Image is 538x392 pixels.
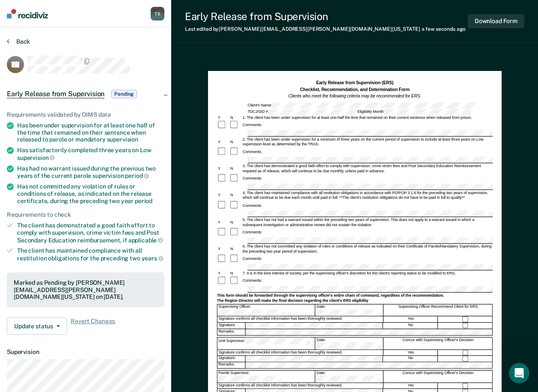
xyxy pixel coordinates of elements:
div: Y [217,247,229,252]
div: The client has demonstrated a good faith effort to comply with supervision, crime victim fees and... [17,222,164,244]
div: Comments: [241,176,263,181]
div: N [229,271,241,276]
div: Concur with Supervising Officer's Decision [383,371,493,382]
div: No [383,356,438,362]
em: Clients who meet the following criteria may be recommended for ERS. [288,94,421,99]
div: Signature: [217,356,246,362]
button: Update status [7,318,67,335]
div: Date: [315,338,383,349]
div: N [229,220,241,225]
div: Y [217,193,229,198]
div: Has been under supervision for at least one half of the time that remained on their sentence when... [17,122,164,143]
div: Comments: [241,230,263,235]
div: Signature confirms all checklist information has been thoroughly reviewed. [217,350,383,355]
div: Comments: [241,203,263,208]
span: a few seconds ago [422,26,466,32]
div: TDCJ/SID #: [247,109,357,115]
div: N [229,139,241,144]
div: Remarks: [217,363,246,368]
img: Recidiviz [7,9,48,18]
span: applicable [128,237,163,244]
div: Signature confirms all checklist information has been thoroughly reviewed. [217,383,383,389]
div: Yes [384,350,438,355]
span: supervision [17,154,55,161]
span: Revert Changes [71,318,115,335]
div: Y [217,220,229,225]
div: N [229,247,241,252]
span: years [142,255,163,262]
div: Parole Supervisor: [217,371,315,382]
strong: Checklist, Recommendation, and Determination Form [300,87,410,92]
div: Eligibility Month: [356,109,472,115]
div: Signature: [217,323,246,329]
div: Comments: [241,150,263,155]
div: Yes [384,317,438,322]
div: 2. The client has been under supervision for a minimum of three years on the current period of su... [241,137,493,147]
span: supervision [107,136,138,143]
div: Supervising Officer: [217,304,315,316]
div: Date: [315,304,383,316]
div: Supervising Officer Recommend Client for ERS [383,304,493,316]
div: T S [151,7,164,21]
div: Requirements to check [7,211,164,218]
div: Concur with Supervising Officer's Decision [383,338,493,349]
div: Marked as Pending by [PERSON_NAME][EMAIL_ADDRESS][PERSON_NAME][DOMAIN_NAME][US_STATE] on [DATE]. [14,279,158,301]
div: Y [217,115,229,121]
span: period [135,197,152,204]
div: Has had no warrant issued during the previous two years of the current parole supervision [17,165,164,180]
div: Unit Supervisor: [217,338,315,349]
div: 7. It is in the best interest of society, per the supervising officer's discretion for the client... [241,271,493,276]
button: TS [151,7,164,21]
iframe: Intercom live chat [509,363,529,383]
div: N [229,166,241,171]
div: Requirements validated by OIMS data [7,111,164,118]
div: Yes [384,383,438,389]
strong: Early Release from Supervision (ERS) [316,80,393,85]
div: 1. The client has been under supervision for at least one-half the time that remained on their cu... [241,115,493,121]
div: Early Release from Supervision [185,10,466,23]
div: N [229,115,241,121]
div: Client's Name: [247,103,477,109]
span: period [125,172,149,179]
div: The Region Director will make the final decision regarding the client's ERS eligibility [217,298,492,304]
dt: Supervision [7,348,164,356]
div: Comments: [241,257,263,262]
div: No [383,323,438,329]
button: Back [7,38,30,45]
div: Signature confirms all checklist information has been thoroughly reviewed. [217,317,383,322]
div: Has not committed any violation of rules or conditions of release, as indicated on the release ce... [17,183,164,204]
div: Y [217,139,229,144]
div: Date: [315,371,383,382]
span: Pending [111,90,137,98]
div: 4. The client has maintained compliance with all restitution obligations in accordance with PD/PO... [241,191,493,200]
div: 3. The client has demonstrated a good faith effort to comply with supervision, crime victim fees ... [241,164,493,174]
div: The client has maintained compliance with all restitution obligations for the preceding two [17,247,164,262]
button: Download Form [468,14,524,28]
div: 5. The client has not had a warrant issued within the preceding two years of supervision. This do... [241,218,493,227]
div: Has satisfactorily completed three years on Low [17,147,164,161]
div: Comments: [241,123,263,128]
div: Y [217,271,229,276]
span: Early Release from Supervision [7,90,104,98]
div: Last edited by [PERSON_NAME][EMAIL_ADDRESS][PERSON_NAME][DOMAIN_NAME][US_STATE] [185,26,466,32]
div: Remarks: [217,329,246,335]
div: Y [217,166,229,171]
div: N [229,193,241,198]
div: 6. The client has not committed any violation of rules or conditions of release as indicated on t... [241,245,493,254]
div: This form should be forwarded through the supervising officer's entire chain of command, regardle... [217,293,492,298]
div: Comments: [241,279,263,284]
